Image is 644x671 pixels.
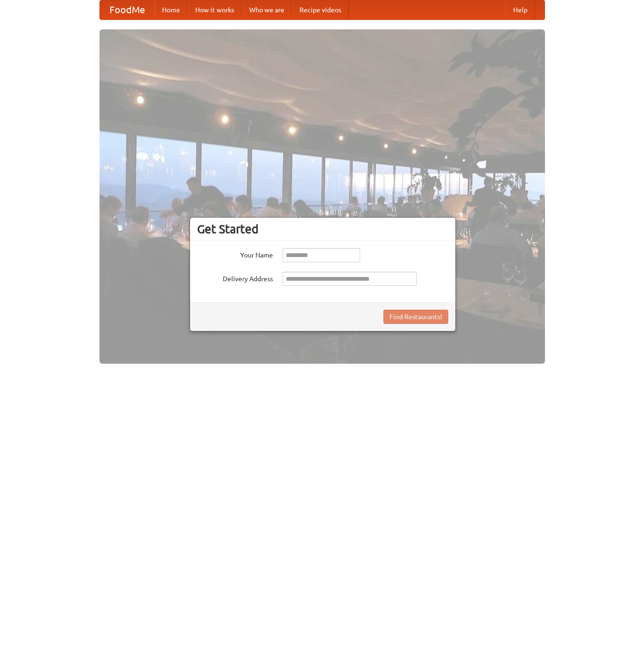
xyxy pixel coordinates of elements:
[242,0,292,19] a: Who we are
[154,0,188,19] a: Home
[292,0,349,19] a: Recipe videos
[197,222,448,236] h3: Get Started
[188,0,242,19] a: How it works
[197,272,273,284] label: Delivery Address
[100,0,154,19] a: FoodMe
[383,310,448,324] button: Find Restaurants!
[506,0,535,19] a: Help
[197,248,273,260] label: Your Name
